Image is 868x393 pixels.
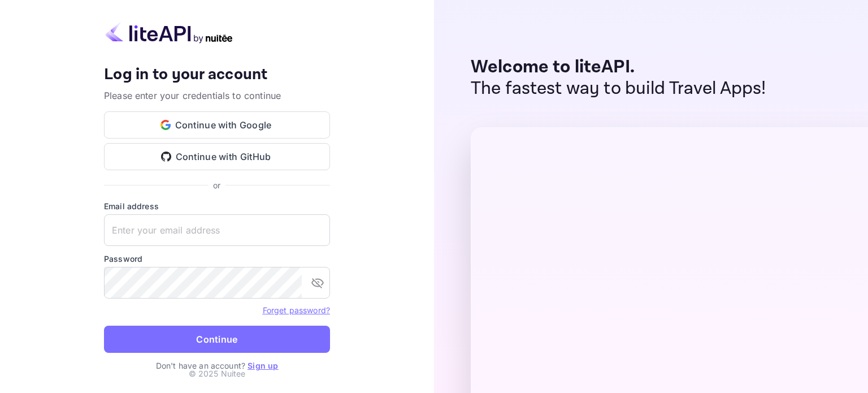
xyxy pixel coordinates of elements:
img: liteapi [104,21,234,44]
p: Welcome to liteAPI. [471,57,766,78]
a: Forget password? [263,304,330,316]
p: © 2025 Nuitee [189,368,246,379]
p: or [213,179,220,191]
button: Continue with Google [104,111,330,139]
button: Continue with GitHub [104,143,330,170]
p: Please enter your credentials to continue [104,89,330,102]
label: Email address [104,200,330,212]
h4: Log in to your account [104,65,330,85]
label: Password [104,253,330,265]
a: Sign up [248,361,278,370]
p: Don't have an account? [104,360,330,372]
p: The fastest way to build Travel Apps! [471,78,766,100]
button: toggle password visibility [306,271,329,294]
button: Continue [104,326,330,353]
a: Forget password? [263,305,330,315]
input: Enter your email address [104,214,330,246]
